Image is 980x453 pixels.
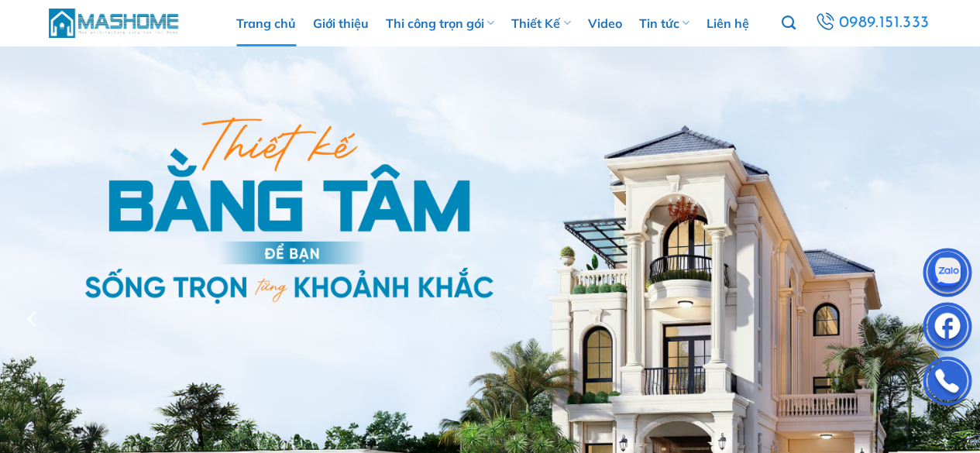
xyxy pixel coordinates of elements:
[924,306,971,352] img: Facebook
[813,9,931,37] a: 0989.151.333
[782,7,796,39] a: Tìm kiếm
[49,6,181,39] img: MasHome – Tổng Thầu Thiết Kế Và Xây Nhà Trọn Gói
[19,264,47,373] button: Previous
[839,10,930,36] span: 0989.151.333
[924,252,971,298] img: Zalo
[924,360,971,407] img: Phone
